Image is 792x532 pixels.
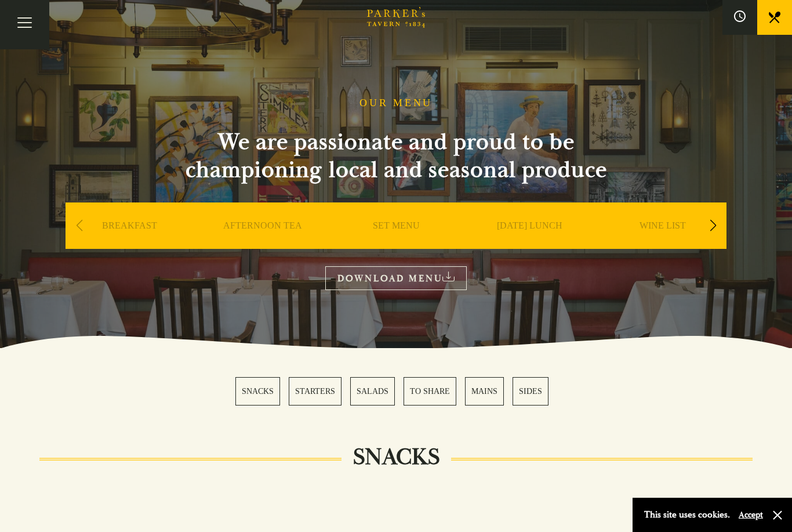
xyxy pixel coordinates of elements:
[102,220,157,266] a: BREAKFAST
[359,97,433,110] h1: OUR MENU
[223,220,302,266] a: AFTERNOON TEA
[513,377,548,406] a: 6 / 6
[332,202,460,284] div: 3 / 9
[341,443,451,471] h2: SNACKS
[66,202,193,284] div: 1 / 9
[705,213,721,238] div: Next slide
[466,202,593,284] div: 4 / 9
[772,509,783,521] button: Close and accept
[350,377,395,406] a: 3 / 6
[164,128,628,184] h2: We are passionate and proud to be championing local and seasonal produce
[71,213,87,238] div: Previous slide
[235,377,280,406] a: 1 / 6
[739,509,763,520] button: Accept
[640,220,686,266] a: WINE LIST
[404,377,456,406] a: 4 / 6
[373,220,420,266] a: SET MENU
[497,220,562,266] a: [DATE] LUNCH
[199,202,326,284] div: 2 / 9
[325,266,467,290] a: DOWNLOAD MENU
[465,377,504,406] a: 5 / 6
[599,202,726,284] div: 5 / 9
[289,377,341,406] a: 2 / 6
[644,506,730,523] p: This site uses cookies.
